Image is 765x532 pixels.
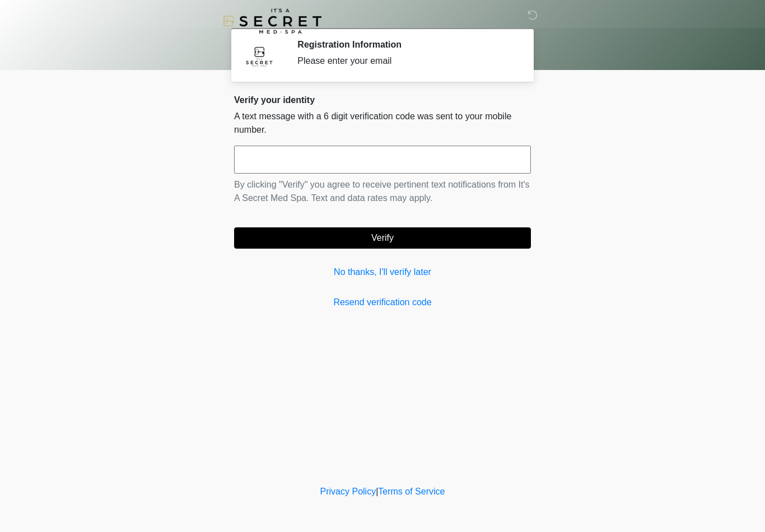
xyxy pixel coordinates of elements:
[378,487,445,496] a: Terms of Service
[234,178,531,205] p: By clicking "Verify" you agree to receive pertinent text notifications from It's A Secret Med Spa...
[234,95,531,105] h2: Verify your identity
[234,296,531,309] a: Resend verification code
[234,227,531,249] button: Verify
[234,265,531,279] a: No thanks, I'll verify later
[242,39,276,73] img: Agent Avatar
[320,487,376,496] a: Privacy Policy
[376,487,378,496] a: |
[297,54,514,68] div: Please enter your email
[234,110,531,137] p: A text message with a 6 digit verification code was sent to your mobile number.
[297,39,514,50] h2: Registration Information
[223,8,321,34] img: It's A Secret Med Spa Logo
